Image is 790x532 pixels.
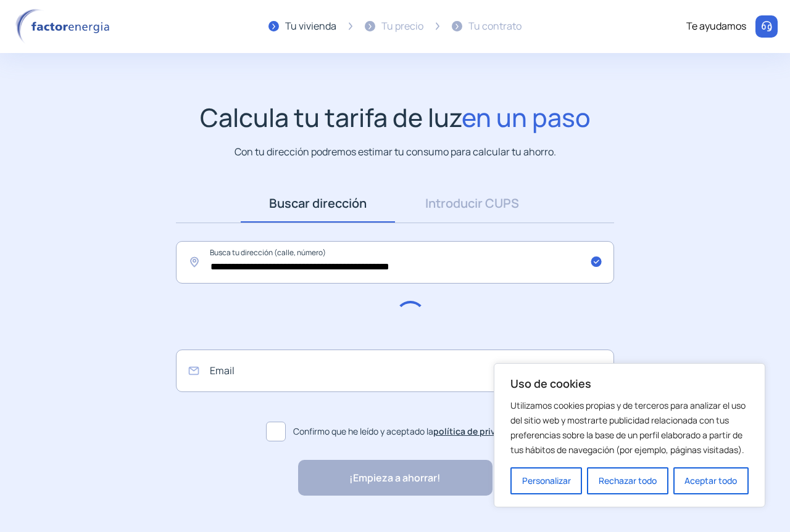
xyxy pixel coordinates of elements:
span: en un paso [462,100,591,134]
span: Confirmo que he leído y aceptado la [293,425,524,438]
div: Uso de cookies [494,363,765,507]
div: Tu precio [381,18,423,35]
img: logo factor [12,9,117,44]
div: Tu vivienda [285,18,336,35]
button: Personalizar [510,467,582,494]
p: Uso de cookies [510,376,749,391]
a: Buscar dirección [241,184,395,223]
div: Te ayudamos [686,18,746,35]
a: Introducir CUPS [395,184,549,223]
h1: Calcula tu tarifa de luz [200,102,591,133]
img: llamar [760,20,773,33]
a: política de privacidad [433,425,524,437]
div: Tu contrato [468,18,522,35]
button: Aceptar todo [673,467,749,494]
p: Con tu dirección podremos estimar tu consumo para calcular tu ahorro. [235,144,556,160]
button: Rechazar todo [587,467,668,494]
p: Utilizamos cookies propias y de terceros para analizar el uso del sitio web y mostrarte publicida... [510,398,749,457]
